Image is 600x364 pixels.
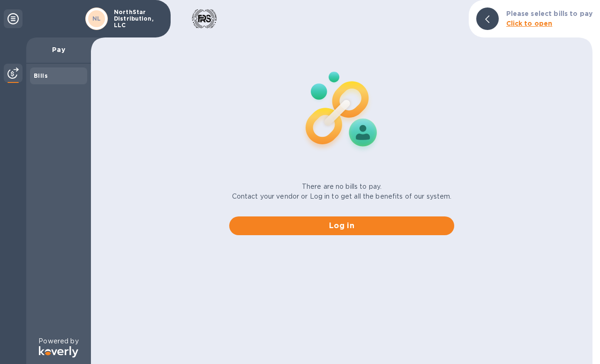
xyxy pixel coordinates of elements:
[92,15,101,22] b: NL
[34,45,83,54] p: Pay
[38,336,78,346] p: Powered by
[506,20,553,27] b: Click to open
[39,346,78,357] img: Logo
[114,9,161,29] p: NorthStar Distribution, LLC
[506,10,592,17] b: Please select bills to pay
[237,220,447,231] span: Log in
[34,72,48,79] b: Bills
[232,182,452,201] p: There are no bills to pay. Contact your vendor or Log in to get all the benefits of our system.
[229,216,454,235] button: Log in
